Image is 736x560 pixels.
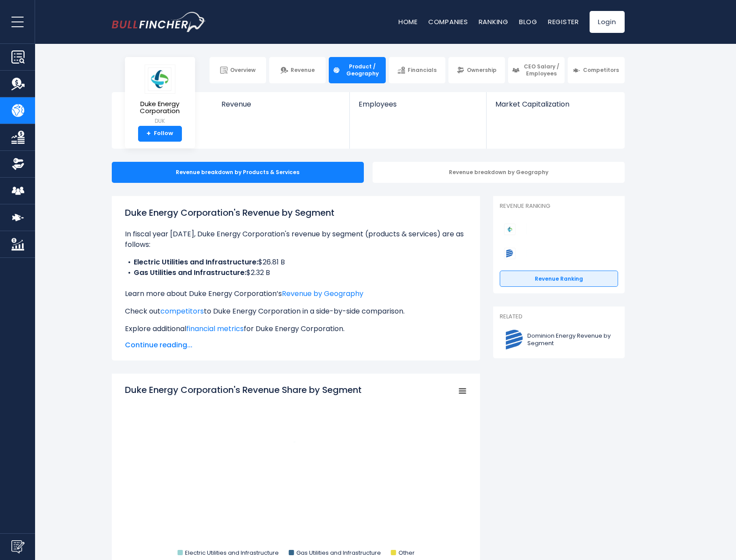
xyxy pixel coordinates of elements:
[428,17,468,26] a: Companies
[448,57,505,83] a: Ownership
[132,117,188,125] small: DUK
[125,206,467,219] h1: Duke Energy Corporation's Revenue by Segment
[519,17,537,26] a: Blog
[125,384,467,559] svg: Duke Energy Corporation's Revenue Share by Segment
[146,130,151,138] strong: +
[112,12,206,32] img: bullfincher logo
[500,203,618,210] p: Revenue Ranking
[583,67,619,74] span: Competitors
[359,100,477,108] span: Employees
[125,306,467,317] p: Check out to Duke Energy Corporation in a side-by-side comparison.
[548,17,579,26] a: Register
[230,67,256,74] span: Overview
[504,224,516,235] img: Duke Energy Corporation competitors logo
[185,549,279,557] text: Electric Utilities and Infrastructure
[479,17,508,26] a: Ranking
[125,340,467,350] span: Continue reading...
[398,17,418,26] a: Home
[500,328,618,352] a: Dominion Energy Revenue by Segment
[160,306,204,316] a: competitors
[495,100,615,108] span: Market Capitalization
[186,324,244,334] a: financial metrics
[291,67,315,74] span: Revenue
[269,57,326,83] a: Revenue
[350,92,486,123] a: Employees
[522,63,561,77] span: CEO Salary / Employees
[210,57,266,83] a: Overview
[504,248,516,259] img: Dominion Energy competitors logo
[343,63,381,77] span: Product / Geography
[568,57,624,83] a: Competitors
[125,268,467,278] li: $2.32 B
[112,12,206,32] a: Go to homepage
[11,157,25,171] img: Ownership
[329,57,385,83] a: Product / Geography
[296,549,380,557] text: Gas Utilities and Infrastructure
[132,100,188,115] span: Duke Energy Corporation
[125,257,467,268] li: $26.81 B
[138,126,182,142] a: +Follow
[408,67,437,74] span: Financials
[467,67,497,74] span: Ownership
[282,289,363,299] a: Revenue by Geography
[398,549,414,557] text: Other
[505,330,525,350] img: D logo
[508,57,565,83] a: CEO Salary / Employees
[125,384,362,396] tspan: Duke Energy Corporation's Revenue Share by Segment
[500,271,618,287] a: Revenue Ranking
[221,100,341,108] span: Revenue
[134,257,258,267] b: Electric Utilities and Infrastructure:
[389,57,445,83] a: Financials
[125,289,467,299] p: Learn more about Duke Energy Corporation’s
[132,64,188,126] a: Duke Energy Corporation DUK
[590,11,625,33] a: Login
[373,162,625,183] div: Revenue breakdown by Geography
[125,229,467,250] p: In fiscal year [DATE], Duke Energy Corporation's revenue by segment (products & services) are as ...
[134,268,246,278] b: Gas Utilities and Infrastructure:
[125,324,467,334] p: Explore additional for Duke Energy Corporation.
[527,332,613,347] span: Dominion Energy Revenue by Segment
[213,92,350,123] a: Revenue
[500,313,618,321] p: Related
[487,92,623,123] a: Market Capitalization
[112,162,364,183] div: Revenue breakdown by Products & Services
